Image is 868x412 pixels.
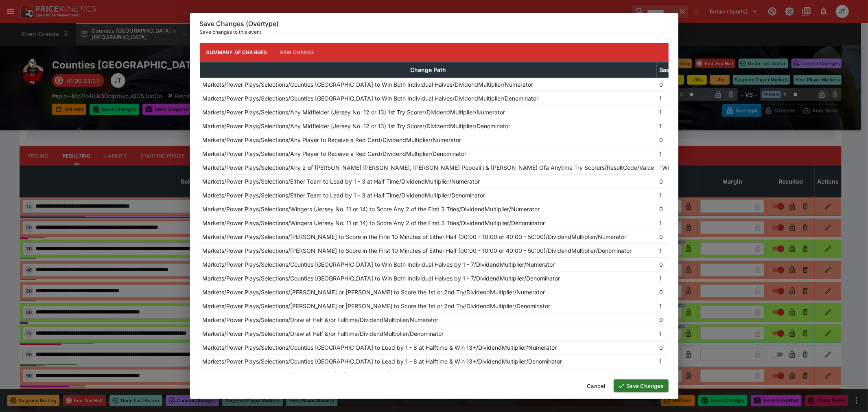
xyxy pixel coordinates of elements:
p: Markets/Power Plays/Selections/Counties [GEOGRAPHIC_DATA] to Lead by 1 - 8 at Halftime & Win 13+/... [203,343,557,352]
th: Base Value [657,62,693,77]
p: Markets/Power Plays/Selections/[PERSON_NAME] to Score in the First 10 Minutes of Either Half (00:... [203,232,627,241]
p: Markets/Power Plays/Selections/Draw at Half &/or Fulltime/DividendMultiplier/Denominator [203,329,444,338]
td: 1 [657,188,693,202]
p: Markets/Power Plays/Selections/[PERSON_NAME] & [PERSON_NAME] 2+ Tries Combined & Either Team to W... [203,371,597,379]
p: Markets/Power Plays/Selections/Either Team to Lead by 1 - 3 at Half Time/DividendMultiplier/Numer... [203,177,480,186]
p: Save changes to this event. [200,28,669,36]
p: Markets/Power Plays/Selections/Any Midfielder (Jersey No. 12 or 13) 1st Try Scorer/DividendMultip... [203,122,511,130]
td: 1 [657,299,693,313]
td: 1 [657,216,693,230]
p: Markets/Power Plays/Selections/Any Midfielder (Jersey No. 12 or 13) 1st Try Scorer/DividendMultip... [203,108,505,116]
td: 1 [657,271,693,285]
p: Markets/Power Plays/Selections/[PERSON_NAME] or [PERSON_NAME] to Score the 1st or 2nd Try/Dividen... [203,288,545,296]
td: 0 [657,340,693,354]
td: 0 [657,202,693,216]
p: Markets/Power Plays/Selections/Counties [GEOGRAPHIC_DATA] to Win Both Individual Halves by 1 - 7/... [203,274,560,283]
td: 1 [657,147,693,160]
p: Markets/Power Plays/Selections/Counties [GEOGRAPHIC_DATA] to Win Both Individual Halves/DividendM... [203,94,539,103]
td: 0 [657,133,693,147]
button: Summary of Changes [200,43,274,62]
td: 0 [657,285,693,299]
p: Markets/Power Plays/Selections/Wingers (Jersey No. 11 or 14) to Score Any 2 of the First 3 Tries/... [203,219,545,227]
td: 1 [657,105,693,119]
p: Markets/Power Plays/Selections/Any 2 of [PERSON_NAME] [PERSON_NAME], [PERSON_NAME] Popoali'i & [P... [203,163,654,172]
p: Markets/Power Plays/Selections/Wingers (Jersey No. 11 or 14) to Score Any 2 of the First 3 Tries/... [203,205,540,213]
p: Markets/Power Plays/Selections/Any Player to Receive a Red Card/DividendMultiplier/Denominator [203,149,467,158]
td: 1 [657,119,693,133]
td: 0 [657,174,693,188]
h6: Save Changes (Overtype) [200,20,669,28]
button: Save Changes [614,379,669,392]
p: Markets/Power Plays/Selections/[PERSON_NAME] to Score in the First 10 Minutes of Either Half (00:... [203,246,632,255]
button: Raw Change [273,43,321,62]
p: Markets/Power Plays/Selections/Draw at Half &/or Fulltime/DividendMultiplier/Numerator [203,316,439,324]
td: 0 [657,257,693,271]
td: 1 [657,91,693,105]
button: Cancel [582,379,610,392]
th: Change Path [200,62,657,77]
td: 1 [657,243,693,257]
td: 0 [657,230,693,243]
td: 0 [657,313,693,327]
td: 1 [657,354,693,368]
p: Markets/Power Plays/Selections/Either Team to Lead by 1 - 3 at Half Time/DividendMultiplier/Denom... [203,191,485,199]
td: 1 [657,327,693,340]
p: Markets/Power Plays/Selections/Counties [GEOGRAPHIC_DATA] to Win Both Individual Halves/DividendM... [203,80,533,89]
p: Markets/Power Plays/Selections/Counties [GEOGRAPHIC_DATA] to Lead by 1 - 8 at Halftime & Win 13+/... [203,357,562,366]
p: Markets/Power Plays/Selections/Any Player to Receive a Red Card/DividendMultiplier/Numerator [203,136,461,144]
td: 0 [657,77,693,91]
p: Markets/Power Plays/Selections/[PERSON_NAME] or [PERSON_NAME] to Score the 1st or 2nd Try/Dividen... [203,302,551,310]
td: "Win" [657,160,693,174]
p: Markets/Power Plays/Selections/Counties [GEOGRAPHIC_DATA] to Win Both Individual Halves by 1 - 7/... [203,260,555,269]
td: 0 [657,368,693,382]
